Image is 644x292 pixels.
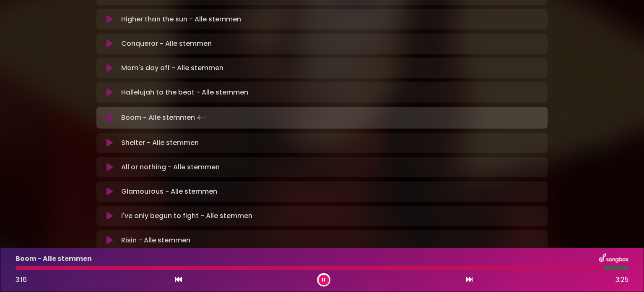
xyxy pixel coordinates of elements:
span: 3:16 [16,275,27,284]
p: All or nothing - Alle stemmen [121,162,220,172]
p: Higher than the sun - Alle stemmen [121,14,241,24]
p: Shelter - Alle stemmen [121,138,199,148]
img: waveform4.gif [195,112,207,124]
p: Glamourous - Alle stemmen [121,187,217,197]
p: Hallelujah to the beat - Alle stemmen [121,87,248,97]
p: Risin - Alle stemmen [121,235,190,245]
span: 3:25 [615,275,628,285]
img: songbox-logo-white.png [599,253,628,264]
p: Boom - Alle stemmen [16,254,92,264]
p: Boom - Alle stemmen [121,112,207,124]
p: Conqueror - Alle stemmen [121,39,212,49]
p: Mom's day off - Alle stemmen [121,63,223,73]
p: I've only begun to fight - Alle stemmen [121,211,252,221]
